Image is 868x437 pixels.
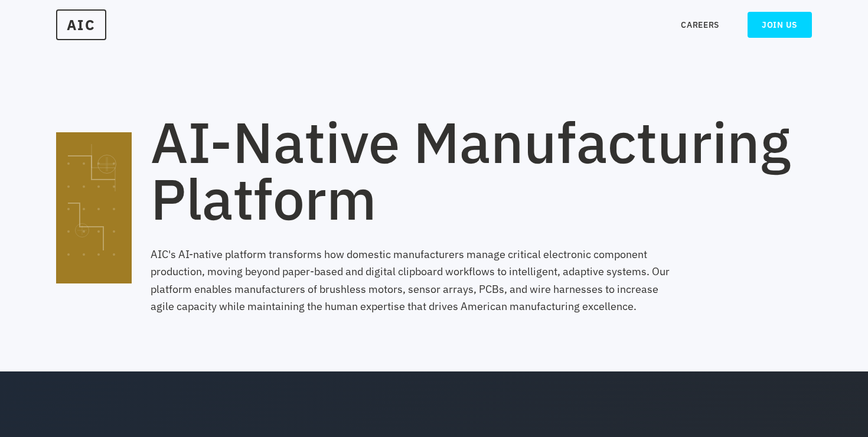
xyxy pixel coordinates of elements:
p: AIC's AI-native platform transforms how domestic manufacturers manage critical electronic compone... [151,246,680,315]
span: AI-Native Manufacturing Platform [151,105,791,235]
a: AIC [56,9,106,40]
a: JOIN US [748,12,812,38]
a: CAREERS [681,19,719,31]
